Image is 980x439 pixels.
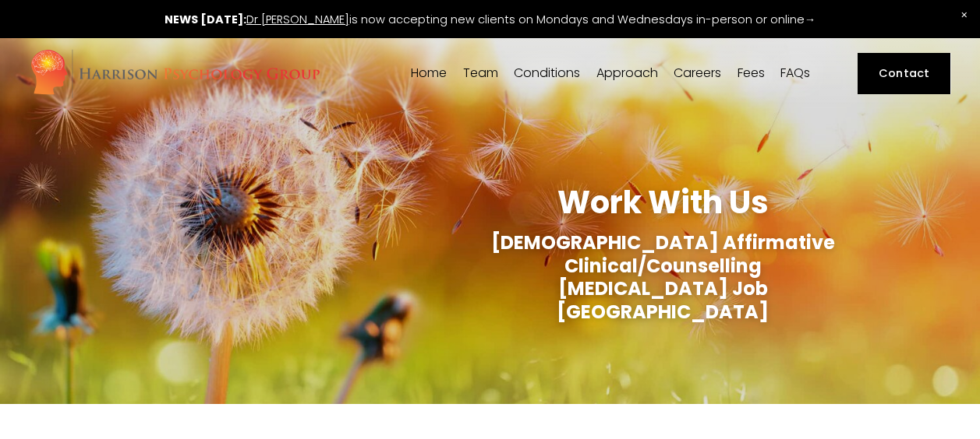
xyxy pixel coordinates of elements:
[30,48,320,99] img: Harrison Psychology Group
[738,66,765,81] a: Fees
[596,67,658,79] span: Approach
[596,66,658,81] a: folder dropdown
[463,66,498,81] a: folder dropdown
[674,66,721,81] a: Careers
[490,231,836,323] h1: [DEMOGRAPHIC_DATA] Affirmative Clinical/Counselling [MEDICAL_DATA] Job [GEOGRAPHIC_DATA]
[246,12,349,27] a: Dr [PERSON_NAME]
[514,67,580,79] span: Conditions
[780,66,810,81] a: FAQs
[514,66,580,81] a: folder dropdown
[411,66,447,81] a: Home
[463,67,498,79] span: Team
[858,53,950,94] a: Contact
[490,167,836,214] p: Work With Us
